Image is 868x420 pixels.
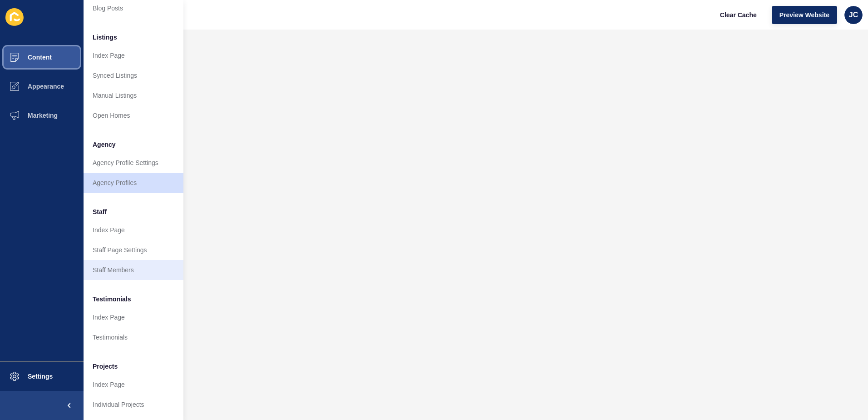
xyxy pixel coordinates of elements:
button: Preview Website [772,6,837,24]
a: Index Page [84,307,183,327]
a: Index Page [84,45,183,65]
a: Synced Listings [84,65,183,85]
a: Staff Members [84,260,183,280]
a: Agency Profile Settings [84,153,183,173]
span: Testimonials [93,295,131,304]
span: Clear Cache [720,10,757,20]
span: JC [849,10,858,20]
a: Agency Profiles [84,173,183,193]
span: Agency [93,140,116,149]
span: Listings [93,33,117,42]
span: Staff [93,207,107,216]
a: Manual Listings [84,85,183,105]
button: Clear Cache [712,6,764,24]
a: Index Page [84,375,183,395]
span: Preview Website [779,10,829,20]
a: Index Page [84,220,183,240]
a: Testimonials [84,327,183,347]
a: Open Homes [84,105,183,125]
span: Projects [93,362,118,371]
a: Staff Page Settings [84,240,183,260]
a: Individual Projects [84,395,183,415]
